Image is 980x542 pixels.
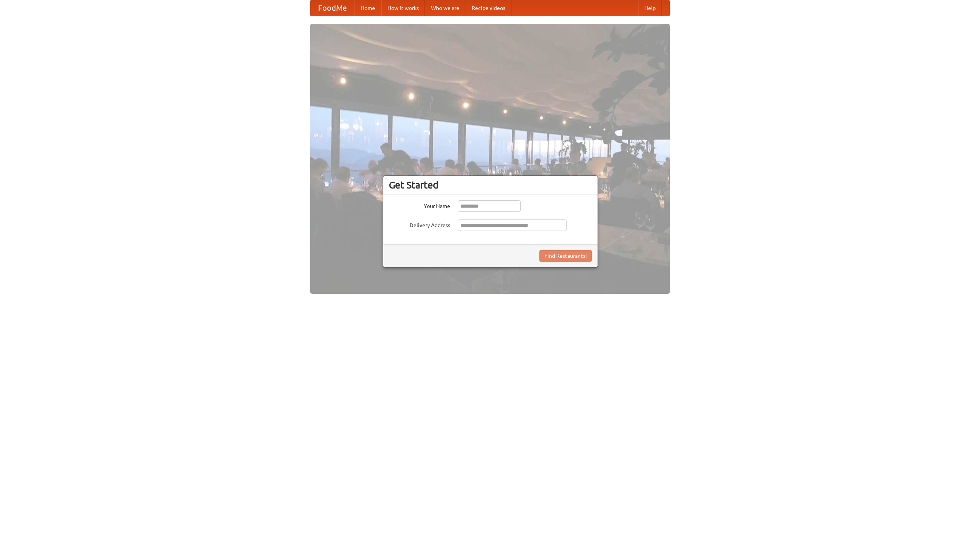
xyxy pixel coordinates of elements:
a: FoodMe [310,0,354,16]
a: Recipe videos [465,0,511,16]
a: Home [354,0,381,16]
a: Who we are [425,0,465,16]
a: Help [638,0,662,16]
a: How it works [381,0,425,16]
label: Delivery Address [389,219,450,229]
button: Find Restaurants! [539,250,592,262]
label: Your Name [389,200,450,210]
h3: Get Started [389,179,592,191]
